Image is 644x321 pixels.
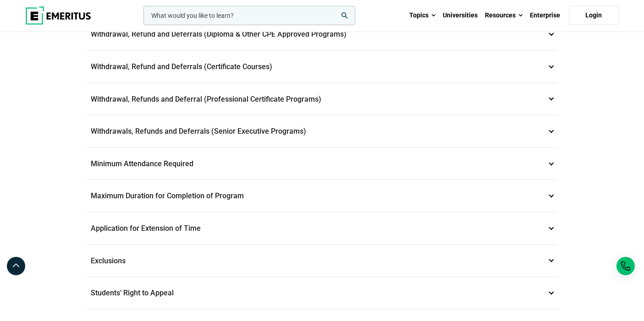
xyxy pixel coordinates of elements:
[86,180,558,212] p: Maximum Duration for Completion of Program
[86,245,558,277] p: Exclusions
[86,148,558,180] p: Minimum Attendance Required
[86,51,558,83] p: Withdrawal, Refund and Deferrals (Certificate Courses)
[86,115,558,147] p: Withdrawals, Refunds and Deferrals (Senior Executive Programs)
[86,83,558,115] p: Withdrawal, Refunds and Deferral (Professional Certificate Programs)
[143,6,355,25] input: woocommerce-product-search-field-0
[86,18,558,50] p: Withdrawal, Refund and Deferrals (Diploma & Other CPE Approved Programs)
[86,212,558,245] p: Application for Extension of Time
[569,6,619,25] a: Login
[86,277,558,309] p: Students’ Right to Appeal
